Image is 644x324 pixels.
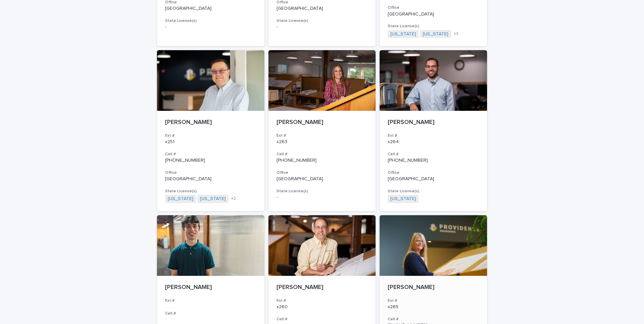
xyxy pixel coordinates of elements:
[165,24,256,30] p: -
[165,311,256,316] h3: Cell #
[390,31,416,37] a: [US_STATE]
[388,139,399,144] a: x264
[165,176,256,182] p: [GEOGRAPHIC_DATA]
[388,152,479,157] h3: Cell #
[277,170,368,175] h3: Office
[277,6,368,11] p: [GEOGRAPHIC_DATA]
[277,304,288,309] a: x260
[165,152,256,157] h3: Cell #
[165,133,256,138] h3: Ext #
[277,298,368,303] h3: Ext #
[277,133,368,138] h3: Ext #
[165,139,174,144] a: x251
[277,24,368,30] p: -
[277,119,368,126] p: [PERSON_NAME]
[277,189,368,194] h3: State License(s)
[165,170,256,175] h3: Office
[268,50,376,211] a: [PERSON_NAME]Ext #x263Cell #[PHONE_NUMBER]Office[GEOGRAPHIC_DATA]State License(s)-
[277,195,368,200] p: -
[277,317,368,322] h3: Cell #
[157,50,264,211] a: [PERSON_NAME]Ext #x251Cell #[PHONE_NUMBER]Office[GEOGRAPHIC_DATA]State License(s)[US_STATE] [US_S...
[388,5,479,10] h3: Office
[388,284,479,291] p: [PERSON_NAME]
[454,32,458,36] span: + 3
[388,133,479,138] h3: Ext #
[388,304,398,309] a: x265
[165,284,256,291] p: [PERSON_NAME]
[277,18,368,24] h3: State License(s)
[165,6,256,11] p: [GEOGRAPHIC_DATA]
[388,24,479,29] h3: State License(s)
[388,158,428,163] a: [PHONE_NUMBER]
[388,11,479,17] p: [GEOGRAPHIC_DATA]
[277,152,368,157] h3: Cell #
[388,317,479,322] h3: Cell #
[165,158,205,163] a: [PHONE_NUMBER]
[388,170,479,175] h3: Office
[380,50,487,211] a: [PERSON_NAME]Ext #x264Cell #[PHONE_NUMBER]Office[GEOGRAPHIC_DATA]State License(s)[US_STATE]
[388,176,479,182] p: [GEOGRAPHIC_DATA]
[168,196,193,202] a: [US_STATE]
[165,298,256,303] h3: Ext #
[231,197,236,201] span: + 2
[388,298,479,303] h3: Ext #
[423,31,448,37] a: [US_STATE]
[390,196,416,202] a: [US_STATE]
[165,119,256,126] p: [PERSON_NAME]
[388,189,479,194] h3: State License(s)
[277,176,368,182] p: [GEOGRAPHIC_DATA]
[165,189,256,194] h3: State License(s)
[388,119,479,126] p: [PERSON_NAME]
[165,18,256,24] h3: State License(s)
[200,196,226,202] a: [US_STATE]
[277,139,287,144] a: x263
[277,158,317,163] a: [PHONE_NUMBER]
[277,284,368,291] p: [PERSON_NAME]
